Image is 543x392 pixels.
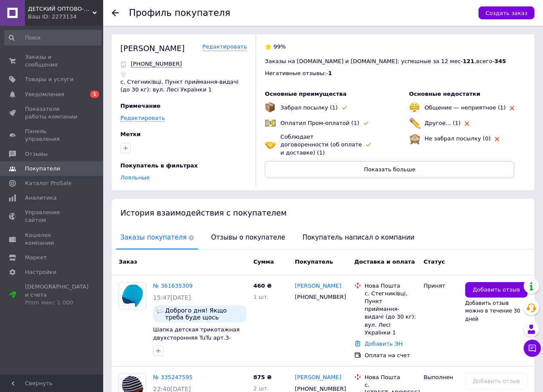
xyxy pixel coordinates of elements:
[280,134,362,155] span: Соблюдает договоренности (об оплате и доставке) (1)
[524,340,541,357] button: Чат с покупателем
[25,299,89,307] div: Prom микс 1 000
[265,102,275,112] img: emoji
[365,374,417,381] div: Нова Пошта
[4,30,101,46] input: Поиск
[463,58,474,64] span: 121
[485,10,528,16] span: Создать заказ
[25,76,74,83] span: Товары и услуги
[342,106,347,110] img: rating-tag-type
[153,283,193,289] a: № 361635309
[120,78,247,94] p: с. Стегниківці, Пункт приймання-видачі (до 30 кг): вул. Лесі Українки 1
[298,227,419,249] span: Покупатель написал о компании
[25,194,57,202] span: Аналитика
[25,254,47,261] span: Маркет
[253,283,272,289] span: 460 ₴
[423,374,458,381] div: Выполнен
[112,9,119,16] div: Вернуться назад
[295,374,341,382] a: [PERSON_NAME]
[295,258,333,265] span: Покупатель
[328,70,332,76] span: 1
[165,307,243,321] span: Доброго дня! Якщо треба буде щось уточнити, пишіть у вайбер, будь ласка. Дякую
[119,282,146,310] a: Фото товару
[409,102,420,112] img: emoji
[153,374,193,380] a: № 335247595
[116,227,198,249] span: Заказы покупателя
[425,120,461,126] span: Другое... (1)
[364,166,416,173] span: Показать больше
[25,231,80,247] span: Кошелек компании
[25,128,80,143] span: Панель управления
[153,326,239,357] a: Шапка детская трикотажная двухсторонняя TuTu арт.3-004025(46-50, 50-54) 50-54, Бирюзовый
[120,174,150,181] a: Лояльные
[253,258,274,265] span: Сумма
[364,122,368,125] img: rating-tag-type
[131,61,182,67] span: Отправить SMS
[25,283,89,307] span: [DEMOGRAPHIC_DATA] и счета
[365,282,417,290] div: Нова Пошта
[423,258,445,265] span: Статус
[129,8,230,18] h1: Профиль покупателя
[366,143,371,147] img: rating-tag-type
[25,268,56,276] span: Настройки
[265,118,276,129] img: emoji
[153,294,191,301] span: 15:47[DATE]
[120,208,287,217] span: История взаимодействия с покупателем
[253,385,269,392] span: 2 шт.
[423,282,458,290] div: Принят
[265,91,347,97] span: Основные преимущества
[365,340,402,347] a: Добавить ЭН
[28,5,92,13] span: ДЕТСКИЙ ОПТОВО-РОЗНИЧНЫЙ ИНТЕРНЕТ-МАГАЗИН "TUTU"
[354,258,415,265] span: Доставка и оплата
[25,53,80,69] span: Заказы и сообщения
[120,115,165,122] a: Редактировать
[120,131,141,137] span: Метки
[295,282,341,290] a: [PERSON_NAME]
[494,58,506,64] span: 345
[265,161,514,178] button: Показать больше
[90,91,99,98] span: 1
[25,179,71,187] span: Каталог ProSale
[253,294,269,300] span: 1 шт.
[25,91,64,98] span: Уведомления
[425,135,491,142] span: Не забрал посылку (0)
[409,91,481,97] span: Основные недостатки
[207,227,289,249] span: Отзывы о покупателе
[365,352,417,359] div: Оплата на счет
[265,70,328,76] span: Негативные отзывы: -
[120,103,160,109] span: Примечание
[425,104,506,111] span: Общение — неприятное (1)
[465,122,469,126] img: rating-tag-type
[265,58,506,64] span: Заказы на [DOMAIN_NAME] и [DOMAIN_NAME]: успешные за 12 мес - , всего -
[25,150,48,158] span: Отзывы
[265,139,276,150] img: emoji
[365,290,417,337] div: с. Стегниківці, Пункт приймання-видачі (до 30 кг): вул. Лесі Українки 1
[465,300,520,322] span: Добавить отзыв можно в течение 30 дней
[472,286,520,294] span: Добавить отзыв
[495,137,499,141] img: rating-tag-type
[465,282,528,298] button: Добавить отзыв
[280,120,359,126] span: Оплатил Пром-оплатой (1)
[293,292,341,303] div: [PHONE_NUMBER]
[479,6,534,19] button: Создать заказ
[25,105,80,121] span: Показатели работы компании
[273,43,286,50] span: 99%
[280,104,337,111] span: Забрал посылку (1)
[202,43,247,51] a: Редактировать
[120,43,185,54] div: [PERSON_NAME]
[25,209,80,224] span: Управление сайтом
[120,162,245,170] div: Покупатель в фильтрах
[253,374,272,380] span: 875 ₴
[409,118,420,129] img: emoji
[25,165,60,173] span: Покупатели
[409,133,420,144] img: emoji
[119,258,137,265] span: Заказ
[119,283,146,309] img: Фото товару
[510,106,514,110] img: rating-tag-type
[156,307,163,314] img: :speech_balloon:
[28,13,103,21] div: Ваш ID: 2273134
